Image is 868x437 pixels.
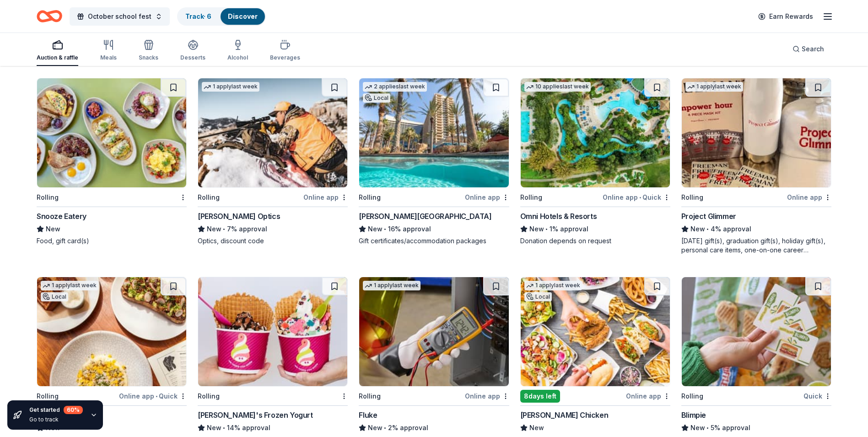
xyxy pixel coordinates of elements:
[198,236,348,246] div: Optics, discount code
[520,78,670,246] a: Image for Omni Hotels & Resorts10 applieslast weekRollingOnline app•QuickOmni Hotels & ResortsNew...
[37,211,86,222] div: Snooze Eatery
[139,36,158,66] button: Snacks
[88,11,151,22] span: October school fest
[384,424,387,432] span: •
[682,277,831,386] img: Image for Blimpie
[227,54,248,61] div: Alcohol
[524,281,582,290] div: 1 apply last week
[37,78,186,187] img: Image for Snooze Eatery
[802,44,824,55] span: Search
[384,225,387,233] span: •
[690,224,705,235] span: New
[303,191,348,203] div: Online app
[520,236,670,246] div: Donation depends on request
[139,54,158,61] div: Snacks
[785,40,831,58] button: Search
[681,410,706,421] div: Blimpie
[100,36,117,66] button: Meals
[46,224,60,235] span: New
[29,406,83,414] div: Get started
[359,391,381,402] div: Rolling
[270,36,300,66] button: Beverages
[100,54,117,61] div: Meals
[681,422,831,433] div: 5% approval
[270,54,300,61] div: Beverages
[520,192,542,203] div: Rolling
[520,390,560,403] div: 8 days left
[706,225,709,233] span: •
[180,36,205,66] button: Desserts
[223,424,226,432] span: •
[690,422,705,433] span: New
[37,391,59,402] div: Rolling
[37,36,78,66] button: Auction & raffle
[41,292,68,301] div: Local
[37,192,59,203] div: Rolling
[359,211,491,222] div: [PERSON_NAME][GEOGRAPHIC_DATA]
[545,225,548,233] span: •
[465,390,509,402] div: Online app
[524,82,591,92] div: 10 applies last week
[359,277,508,386] img: Image for Fluke
[198,78,348,246] a: Image for Burris Optics1 applylast weekRollingOnline app[PERSON_NAME] OpticsNew•7% approvalOptics...
[521,277,670,386] img: Image for Starbird Chicken
[207,422,221,433] span: New
[198,192,220,203] div: Rolling
[787,191,831,203] div: Online app
[363,82,427,92] div: 2 applies last week
[37,277,186,386] img: Image for Élephante
[520,224,670,235] div: 1% approval
[529,422,544,433] span: New
[681,78,831,255] a: Image for Project Glimmer1 applylast weekRollingOnline appProject GlimmerNew•4% approval[DATE] gi...
[156,393,157,400] span: •
[520,211,597,222] div: Omni Hotels & Resorts
[70,7,170,26] button: October school fest
[359,78,508,187] img: Image for Harrah's Resort
[359,422,509,433] div: 2% approval
[177,7,266,26] button: Track· 6Discover
[198,410,313,421] div: [PERSON_NAME]'s Frozen Yogurt
[37,54,78,61] div: Auction & raffle
[681,224,831,235] div: 4% approval
[64,406,83,414] div: 60 %
[524,292,552,301] div: Local
[198,391,220,402] div: Rolling
[681,391,703,402] div: Rolling
[41,281,98,290] div: 1 apply last week
[37,236,187,246] div: Food, gift card(s)
[198,211,280,222] div: [PERSON_NAME] Optics
[359,78,509,246] a: Image for Harrah's Resort2 applieslast weekLocalRollingOnline app[PERSON_NAME][GEOGRAPHIC_DATA]Ne...
[465,191,509,203] div: Online app
[363,93,390,103] div: Local
[37,78,187,246] a: Image for Snooze EateryRollingSnooze EateryNewFood, gift card(s)
[521,78,670,187] img: Image for Omni Hotels & Resorts
[753,8,819,25] a: Earn Rewards
[198,277,347,386] img: Image for Menchie's Frozen Yogurt
[223,225,226,233] span: •
[198,224,348,235] div: 7% approval
[29,416,83,423] div: Go to track
[185,12,211,20] a: Track· 6
[803,390,831,402] div: Quick
[363,281,421,290] div: 1 apply last week
[639,194,641,201] span: •
[603,191,670,203] div: Online app Quick
[681,236,831,255] div: [DATE] gift(s), graduation gift(s), holiday gift(s), personal care items, one-on-one career coach...
[359,224,509,235] div: 16% approval
[37,5,62,27] a: Home
[228,12,258,20] a: Discover
[706,424,709,432] span: •
[368,224,383,235] span: New
[180,54,205,61] div: Desserts
[368,422,383,433] span: New
[119,390,187,402] div: Online app Quick
[359,236,509,246] div: Gift certificates/accommodation packages
[681,211,736,222] div: Project Glimmer
[529,224,544,235] span: New
[202,82,259,92] div: 1 apply last week
[207,224,221,235] span: New
[685,82,743,92] div: 1 apply last week
[520,410,609,421] div: [PERSON_NAME] Chicken
[626,390,670,402] div: Online app
[198,422,348,433] div: 14% approval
